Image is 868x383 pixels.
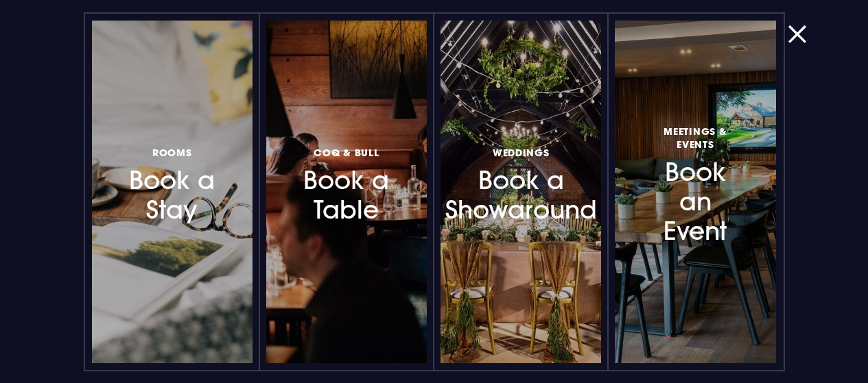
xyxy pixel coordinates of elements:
[493,146,550,159] span: Weddings
[152,146,192,159] span: Rooms
[645,125,745,151] span: Meetings & Events
[92,21,253,363] a: RoomsBook a Stay
[645,123,745,247] h3: Book an Event
[441,21,601,363] a: WeddingsBook a Showaround
[314,146,379,159] span: Coq & Bull
[471,144,571,225] h3: Book a Showaround
[615,21,775,363] a: Meetings & EventsBook an Event
[296,144,397,225] h3: Book a Table
[122,144,222,225] h3: Book a Stay
[266,21,427,363] a: Coq & BullBook a Table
